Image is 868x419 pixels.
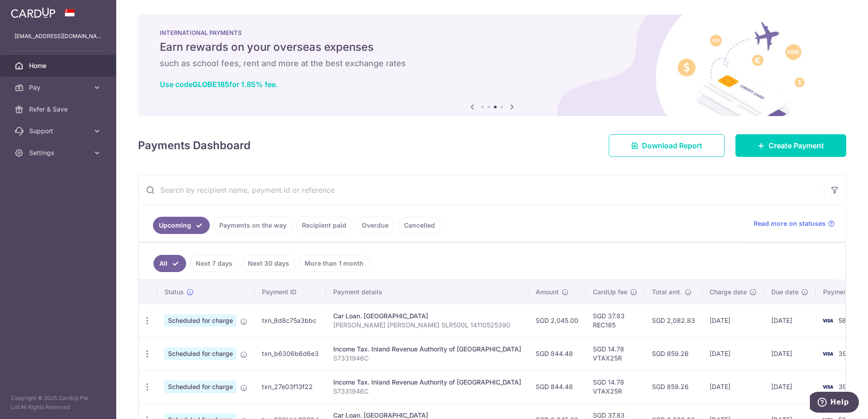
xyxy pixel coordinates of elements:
td: [DATE] [764,304,816,337]
a: Read more on statuses [754,219,835,228]
div: Income Tax. Inland Revenue Authority of [GEOGRAPHIC_DATA] [333,345,521,354]
img: CardUp [11,7,55,18]
th: Payment details [326,280,528,304]
a: Next 7 days [190,255,238,272]
div: Car Loan. [GEOGRAPHIC_DATA] [333,312,521,321]
img: Bank Card [819,381,837,392]
td: SGD 859.26 [645,370,702,403]
span: Support [29,127,89,136]
span: 3908 [838,350,855,357]
p: [PERSON_NAME] [PERSON_NAME] SLR500L 14110525390 [333,321,521,330]
a: Overdue [356,217,395,234]
td: [DATE] [702,304,764,337]
span: CardUp fee [593,287,627,297]
a: Create Payment [735,134,846,157]
input: Search by recipient name, payment id or reference [138,175,824,205]
span: Download Report [642,140,702,151]
span: Home [29,61,89,70]
td: [DATE] [764,370,816,403]
td: txn_8d8c75a3bbc [255,304,326,337]
p: [EMAIL_ADDRESS][DOMAIN_NAME] [15,32,102,41]
span: Read more on statuses [754,219,826,228]
span: Amount [536,287,559,297]
a: Recipient paid [296,217,352,234]
th: Payment ID [255,280,326,304]
img: International Payment Banner [138,15,846,116]
td: SGD 37.83 REC185 [586,304,645,337]
td: SGD 14.78 VTAX25R [586,370,645,403]
img: Bank Card [819,315,837,326]
td: [DATE] [702,370,764,403]
a: Cancelled [398,217,441,234]
td: SGD 844.48 [528,370,586,403]
a: More than 1 month [299,255,370,272]
img: Bank Card [819,348,837,359]
a: Payments on the way [213,217,292,234]
span: Pay [29,83,89,92]
b: GLOBE185 [192,80,229,89]
span: Due date [771,287,799,297]
td: [DATE] [764,337,816,370]
span: Settings [29,148,89,157]
div: Income Tax. Inland Revenue Authority of [GEOGRAPHIC_DATA] [333,378,521,387]
span: Status [164,287,184,297]
td: SGD 859.26 [645,337,702,370]
td: SGD 2,082.83 [645,304,702,337]
h4: Payments Dashboard [138,137,251,154]
td: txn_27e03f13f22 [255,370,326,403]
h5: Earn rewards on your overseas expenses [160,40,824,54]
a: Use codeGLOBE185for 1.85% fee. [160,80,278,89]
td: SGD 14.78 VTAX25R [586,337,645,370]
a: All [153,255,186,272]
span: Scheduled for charge [164,314,237,327]
h6: such as school fees, rent and more at the best exchange rates [160,58,824,69]
p: S7331946C [333,354,521,363]
span: 5869 [838,317,854,324]
p: S7331946C [333,387,521,396]
td: SGD 2,045.00 [528,304,586,337]
span: Create Payment [769,140,824,151]
span: 3908 [838,383,855,390]
a: Download Report [609,134,725,157]
td: txn_b6306b6d6e3 [255,337,326,370]
span: Scheduled for charge [164,380,237,393]
span: Refer & Save [29,105,89,114]
span: Scheduled for charge [164,347,237,360]
td: SGD 844.48 [528,337,586,370]
td: [DATE] [702,337,764,370]
iframe: Opens a widget where you can find more information [810,392,859,414]
p: INTERNATIONAL PAYMENTS [160,29,824,36]
a: Upcoming [153,217,210,234]
a: Next 30 days [242,255,295,272]
span: Charge date [710,287,747,297]
span: Total amt. [652,287,682,297]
